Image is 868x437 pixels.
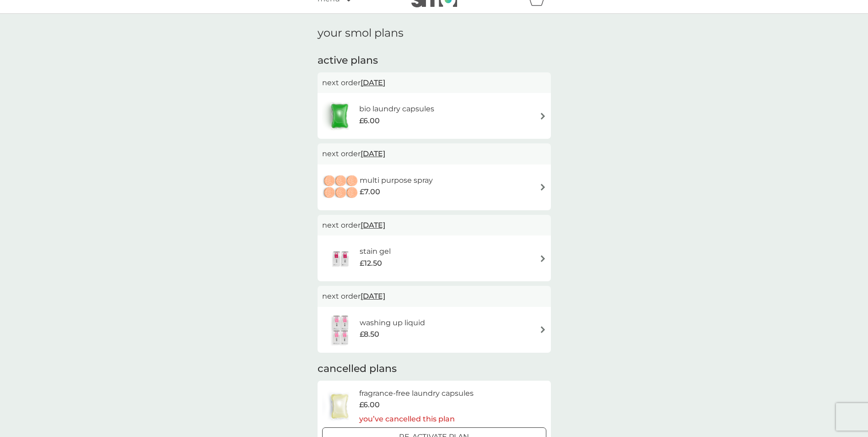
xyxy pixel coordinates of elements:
[322,77,546,89] p: next order
[322,390,357,422] img: fragrance-free laundry capsules
[360,328,379,340] span: £8.50
[322,171,360,203] img: multi purpose spray
[322,290,546,302] p: next order
[359,115,380,127] span: £6.00
[539,184,546,191] img: arrow right
[361,74,385,92] span: [DATE]
[318,54,551,68] h2: active plans
[360,257,382,269] span: £12.50
[322,219,546,231] p: next order
[322,314,360,346] img: washing up liquid
[360,175,433,186] h6: multi purpose spray
[359,413,474,425] p: you’ve cancelled this plan
[360,186,380,198] span: £7.00
[322,148,546,160] p: next order
[539,326,546,333] img: arrow right
[359,103,434,115] h6: bio laundry capsules
[359,399,380,411] span: £6.00
[318,362,551,376] h2: cancelled plans
[539,113,546,120] img: arrow right
[322,242,360,274] img: stain gel
[539,255,546,262] img: arrow right
[361,216,385,234] span: [DATE]
[361,287,385,305] span: [DATE]
[318,27,551,40] h1: your smol plans
[361,145,385,163] span: [DATE]
[360,317,425,329] h6: washing up liquid
[360,246,391,257] h6: stain gel
[322,100,357,132] img: bio laundry capsules
[359,388,474,399] h6: fragrance-free laundry capsules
